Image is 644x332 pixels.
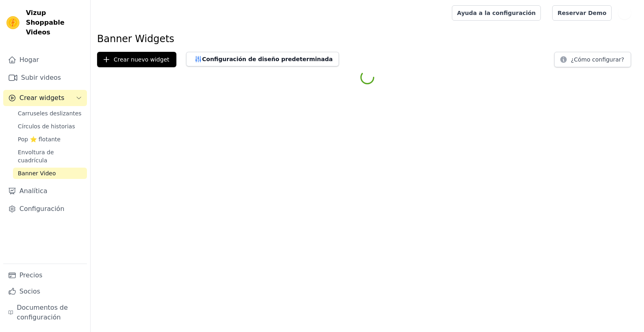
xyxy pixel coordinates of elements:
[19,204,64,214] font: Configuración
[554,52,631,67] button: ¿Cómo configurar?
[97,32,638,45] h1: Banner Widgets
[552,5,612,21] a: Reservar Demo
[19,55,39,65] font: Hogar
[554,57,631,65] a: ¿Cómo configurar?
[13,168,87,179] a: Banner Video
[13,134,87,145] a: Pop ⭐ flotante
[19,287,40,296] font: Socios
[3,267,87,283] a: Precios
[19,270,42,280] font: Precios
[18,135,61,143] span: Pop ⭐ flotante
[13,121,87,132] a: Círculos de historias
[26,8,84,37] span: Vizup Shoppable Videos
[114,55,169,64] font: Crear nuevo widget
[13,147,87,166] a: Envoltura de cuadrícula
[202,55,333,63] font: Configuración de diseño predeterminada
[17,303,82,322] font: Documentos de configuración
[3,52,87,68] a: Hogar
[18,148,82,164] span: Envoltura de cuadrícula
[3,70,87,86] a: Subir videos
[571,55,624,64] font: ¿Cómo configurar?
[3,90,87,106] button: Crear widgets
[18,109,81,117] span: Carruseles deslizantes
[97,52,176,67] button: Crear nuevo widget
[3,283,87,300] a: Socios
[3,183,87,199] a: Analítica
[19,186,47,196] font: Analítica
[21,73,61,83] font: Subir videos
[6,16,19,29] img: Vizup
[186,52,339,66] button: Configuración de diseño predeterminada
[3,300,87,326] a: Documentos de configuración
[19,93,64,103] span: Crear widgets
[18,169,56,177] span: Banner Video
[452,5,541,21] a: Ayuda a la configuración
[13,108,87,119] a: Carruseles deslizantes
[3,201,87,217] a: Configuración
[18,122,75,130] span: Círculos de historias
